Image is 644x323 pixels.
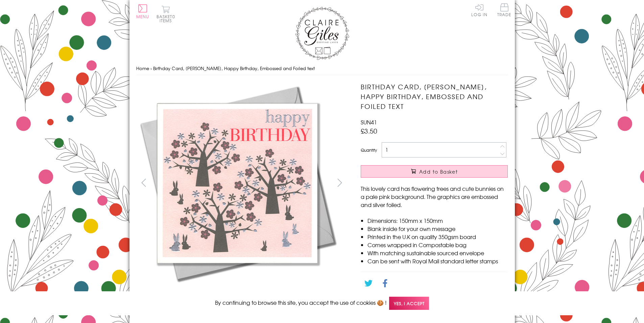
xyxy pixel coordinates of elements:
span: › [150,65,152,71]
a: Log In [471,3,487,17]
span: Yes, I accept [389,297,429,310]
button: Menu [136,4,149,19]
span: SUN41 [361,118,377,126]
img: Birthday Card, Bunnies, Happy Birthday, Embossed and Foiled text [136,82,339,284]
li: Comes wrapped in Compostable bag [367,241,508,249]
li: Blank inside for your own message [367,225,508,233]
a: Trade [497,3,511,18]
h1: Birthday Card, [PERSON_NAME], Happy Birthday, Embossed and Foiled text [361,82,508,111]
a: Home [136,65,149,71]
li: Printed in the U.K on quality 350gsm board [367,233,508,241]
li: Dimensions: 150mm x 150mm [367,216,508,225]
p: This lovely card has flowering trees and cute bunnies on a pale pink background. The graphics are... [361,184,508,209]
span: £3.50 [361,126,377,136]
button: Basket0 items [157,5,175,23]
button: prev [136,175,151,190]
span: Add to Basket [419,168,458,175]
img: Birthday Card, Bunnies, Happy Birthday, Embossed and Foiled text [347,82,550,284]
span: Trade [497,3,511,17]
button: next [332,175,347,190]
span: 0 items [160,13,175,24]
img: Claire Giles Greetings Cards [295,7,349,60]
li: Can be sent with Royal Mail standard letter stamps [367,257,508,265]
button: Add to Basket [361,165,508,178]
span: Menu [136,13,149,20]
label: Quantity [361,147,377,153]
nav: breadcrumbs [136,62,508,76]
li: With matching sustainable sourced envelope [367,249,508,257]
span: Birthday Card, [PERSON_NAME], Happy Birthday, Embossed and Foiled text [153,65,315,71]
